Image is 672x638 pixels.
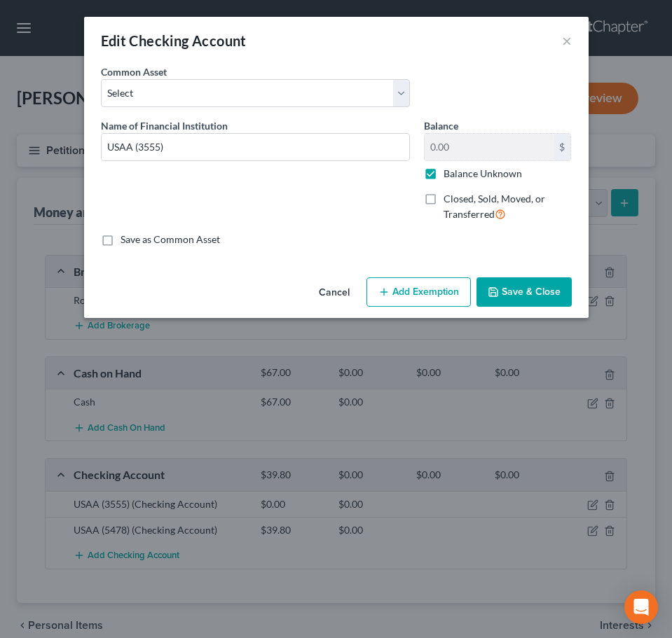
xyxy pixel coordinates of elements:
button: × [562,32,572,49]
button: Save & Close [476,277,572,307]
label: Save as Common Asset [121,233,220,247]
button: Add Exemption [366,277,471,307]
input: 0.00 [425,134,554,160]
span: Name of Financial Institution [101,120,228,132]
label: Balance [424,118,458,133]
input: Enter name... [102,134,409,160]
button: Cancel [308,279,361,307]
label: Balance Unknown [444,167,522,181]
div: $ [554,134,571,160]
span: Closed, Sold, Moved, or Transferred [444,193,545,220]
div: Edit Checking Account [101,31,247,50]
div: Open Intercom Messenger [624,590,658,624]
label: Common Asset [101,64,167,79]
